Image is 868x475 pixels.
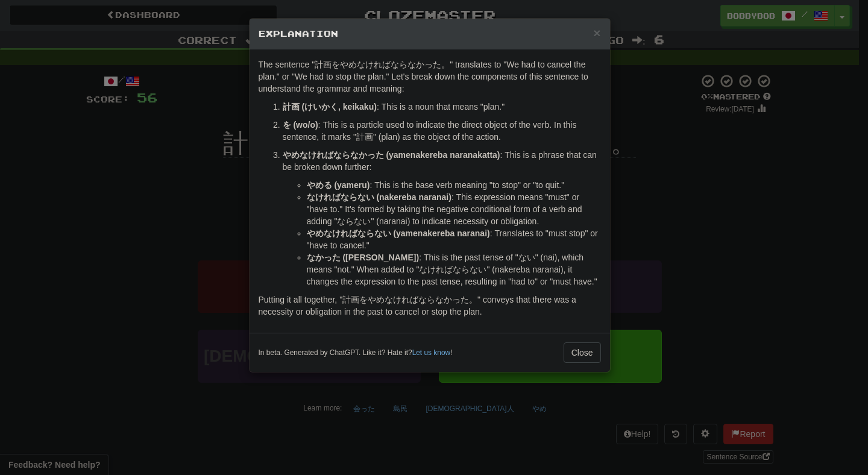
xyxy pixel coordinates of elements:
[307,191,601,227] li: : This expression means "must" or "have to." It's formed by taking the negative conditional form ...
[259,294,601,318] p: Putting it all together, "計画をやめなければならなかった。" conveys that there was a necessity or obligation in t...
[412,348,450,357] a: Let us know
[307,227,601,251] li: : Translates to "must stop" or "have to cancel."
[593,26,600,40] span: ×
[259,348,453,358] small: In beta. Generated by ChatGPT. Like it? Hate it? !
[283,120,318,130] strong: を (wo/o)
[307,180,370,190] strong: やめる (yameru)
[307,253,420,262] strong: なかった ([PERSON_NAME])
[283,150,500,160] strong: やめなければならなかった (yamenakereba naranakatta)
[259,28,601,40] h5: Explanation
[307,251,601,288] li: : This is the past tense of "ない" (nai), which means "not." When added to "なければならない" (nakereba nar...
[307,179,601,191] li: : This is the base verb meaning "to stop" or "to quit."
[283,102,377,112] strong: 計画 (けいかく, keikaku)
[564,342,601,363] button: Close
[283,149,601,173] p: : This is a phrase that can be broken down further:
[283,119,601,143] p: : This is a particle used to indicate the direct object of the verb. In this sentence, it marks "...
[307,228,490,238] strong: やめなければならない (yamenakereba naranai)
[307,192,451,202] strong: なければならない (nakereba naranai)
[259,58,601,95] p: The sentence "計画をやめなければならなかった。" translates to "We had to cancel the plan." or "We had to stop the...
[283,101,601,113] p: : This is a noun that means "plan."
[593,27,600,39] button: Close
